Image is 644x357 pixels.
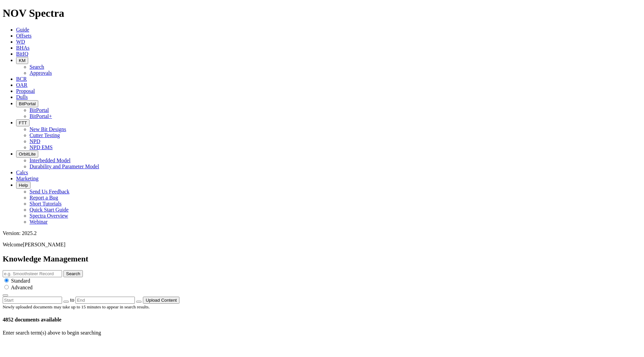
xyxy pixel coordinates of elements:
[3,330,641,336] p: Enter search term(s) above to begin searching
[19,152,36,157] span: OrbitLite
[3,317,641,323] h4: 4852 documents available
[30,201,62,206] a: Short Tutorials
[30,107,49,113] a: BitPortal
[30,144,53,150] a: NPD EMS
[16,51,28,57] a: BitIQ
[3,7,641,19] h1: NOV Spectra
[16,39,25,45] a: WD
[11,278,30,284] span: Standard
[16,57,28,64] button: KM
[16,119,30,126] button: FTT
[16,170,28,175] a: Calcs
[19,58,25,63] span: KM
[30,195,58,200] a: Report a Bug
[19,120,27,125] span: FTT
[70,297,74,303] span: to
[30,164,99,169] a: Durability and Parameter Model
[30,213,68,219] a: Spectra Overview
[3,304,150,309] small: Newly uploaded documents may take up to 15 minutes to appear in search results.
[23,242,65,247] span: [PERSON_NAME]
[19,183,28,188] span: Help
[3,254,641,263] h2: Knowledge Management
[30,113,52,119] a: BitPortal+
[16,100,38,107] button: BitPortal
[16,182,31,189] button: Help
[3,270,62,277] input: e.g. Smoothsteer Record
[30,138,40,144] a: NPD
[75,297,135,304] input: End
[16,151,38,158] button: OrbitLite
[3,297,62,304] input: Start
[3,230,641,236] div: Version: 2025.2
[16,176,39,181] a: Marketing
[3,242,641,248] p: Welcome
[30,70,52,76] a: Approvals
[16,33,32,39] a: Offsets
[30,64,44,70] a: Search
[16,27,29,33] a: Guide
[30,207,68,213] a: Quick Start Guide
[16,82,28,88] a: OAR
[11,285,33,290] span: Advanced
[16,45,30,51] a: BHAs
[16,88,35,94] a: Proposal
[30,189,69,194] a: Send Us Feedback
[143,297,179,304] button: Upload Content
[19,101,36,106] span: BitPortal
[63,270,83,277] button: Search
[16,94,28,100] a: Dulls
[16,76,27,82] a: BCR
[30,132,60,138] a: Cutter Testing
[30,219,48,225] a: Webinar
[30,158,70,163] a: Interbedded Model
[30,126,66,132] a: New Bit Designs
